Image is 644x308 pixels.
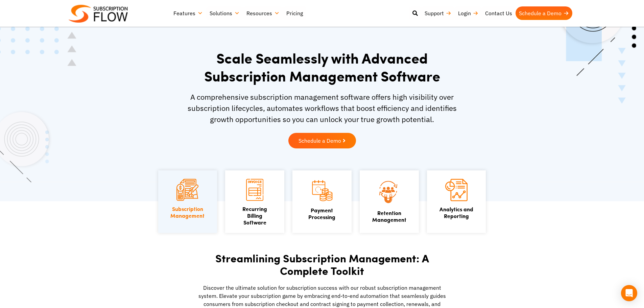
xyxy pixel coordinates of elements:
[372,209,406,223] a: Retention Management
[445,179,468,201] img: Analytics and Reporting icon
[283,6,306,20] a: Pricing
[516,6,572,20] a: Schedule a Demo
[299,138,341,143] span: Schedule a Demo
[439,205,473,220] a: Analytics andReporting
[421,6,455,20] a: Support
[370,179,409,205] img: Retention Management icon
[182,91,462,125] p: A comprehensive subscription management software offers high visibility over subscription lifecyc...
[288,133,356,148] a: Schedule a Demo
[246,179,263,201] img: Recurring Billing Software icon
[197,252,447,277] h2: Streamlining Subscription Management: A Complete Toolkit
[206,6,243,20] a: Solutions
[243,6,283,20] a: Resources
[308,206,335,221] a: PaymentProcessing
[182,49,462,85] h1: Scale Seamlessly with Advanced Subscription Management Software
[170,6,206,20] a: Features
[482,6,516,20] a: Contact Us
[69,5,128,23] img: Subscriptionflow
[455,6,482,20] a: Login
[621,285,637,301] div: Open Intercom Messenger
[242,205,267,226] a: Recurring Billing Software
[311,179,333,202] img: Payment Processing icon
[170,205,205,219] a: SubscriptionManagement
[176,179,198,201] img: Subscription Management icon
